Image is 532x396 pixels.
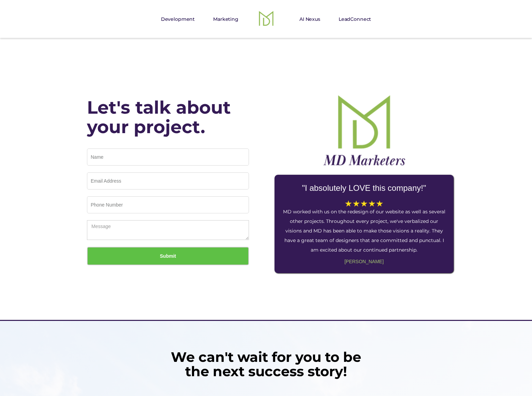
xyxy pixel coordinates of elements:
[291,12,328,26] a: AI Nexus
[283,207,445,255] p: MD worked with us on the redesign of our website as well as several other projects. Throughout ev...
[330,12,379,26] a: LeadConnect
[87,98,249,137] h1: Let's talk about your project.
[87,148,249,265] form: Email Form
[87,172,249,189] input: Email Address
[283,258,445,265] div: [PERSON_NAME]
[87,247,249,265] input: Submit
[283,183,445,193] h1: "I absolutely LOVE this company!"
[171,349,361,380] strong: We can't wait for you to be the next success story!
[205,12,247,26] a: Marketing
[153,12,203,26] a: Development
[87,196,249,213] input: Phone Number
[87,148,249,166] input: Name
